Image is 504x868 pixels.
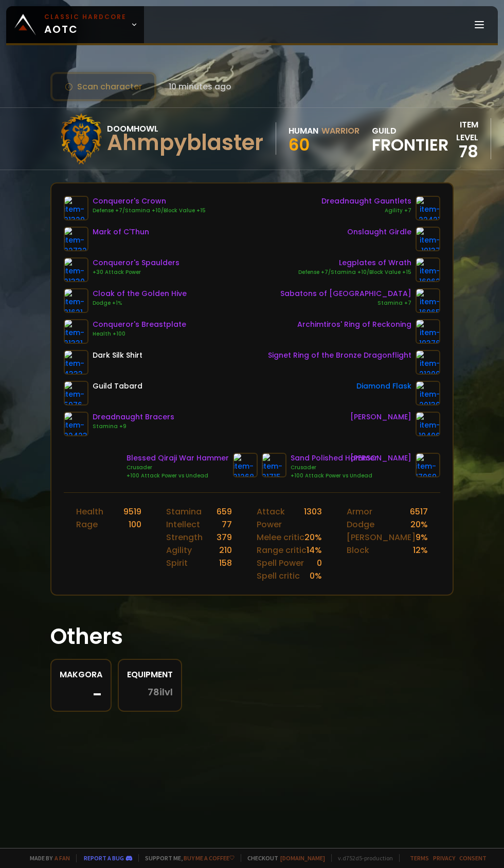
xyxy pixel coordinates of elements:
div: Spell critic [257,569,300,582]
div: Blessed Qiraji War Hammer [127,453,229,464]
div: Legplates of Wrath [298,257,411,268]
a: Classic HardcoreAOTC [6,6,144,43]
div: 78 [448,144,478,159]
div: 0 % [310,569,322,582]
div: 77 [222,518,232,531]
a: Privacy [433,854,455,862]
div: Warrior [321,125,359,138]
div: Spell Power [257,557,304,569]
img: item-21621 [64,288,88,313]
span: v. d752d5 - production [331,854,393,862]
span: 10 minutes ago [169,80,231,93]
div: Stamina +7 [280,299,411,307]
div: Armor [347,505,372,518]
div: Onslaught Girdle [347,227,411,237]
div: Sand Polished Hammer [291,453,377,464]
img: item-22423 [64,412,88,436]
img: item-21200 [416,350,440,375]
img: item-19137 [416,227,440,251]
a: Terms [410,854,429,862]
div: 1303 [304,505,322,531]
div: Spirit [166,557,188,569]
div: Signet Ring of the Bronze Dragonflight [268,350,411,361]
div: Dodge [347,518,374,531]
span: Support me, [138,854,235,862]
span: Checkout [241,854,325,862]
a: Buy me a coffee [184,854,235,862]
div: 9519 [123,505,141,518]
div: Defense +7/Stamina +10/Block Value +15 [298,268,411,276]
img: item-21330 [64,257,88,282]
div: +100 Attack Power vs Undead [291,472,377,480]
h1: Others [50,620,454,653]
div: 6517 [410,505,428,518]
div: Strength [166,531,203,544]
img: item-5976 [64,381,88,405]
img: item-20130 [416,381,440,405]
button: Scan character [50,72,156,101]
a: a fan [55,854,70,862]
div: Intellect [166,518,200,531]
div: 20 % [410,518,428,531]
div: Archimtiros' Ring of Reckoning [297,319,411,330]
div: 659 [217,505,232,518]
a: Equipment78ilvl [118,659,182,712]
div: 100 [129,518,141,531]
div: Ahmpyblaster [107,136,263,151]
div: +100 Attack Power vs Undead [127,472,229,480]
div: Sabatons of [GEOGRAPHIC_DATA] [280,288,411,299]
img: item-4333 [64,350,88,375]
div: [PERSON_NAME] [350,412,411,422]
div: Stamina +9 [93,422,174,431]
div: Dodge +1% [93,299,187,307]
div: Rage [76,518,98,531]
div: Conqueror's Crown [93,196,206,207]
div: +30 Attack Power [93,268,179,276]
div: Melee critic [257,531,304,544]
div: 158 [219,557,232,569]
div: 12 % [413,544,428,557]
div: Doomhowl [107,123,263,136]
img: item-21268 [233,453,258,477]
div: Health [76,505,103,518]
div: Health +100 [93,330,186,338]
div: Crusader [127,464,229,472]
div: Conqueror's Spaulders [93,257,179,268]
div: Range critic [257,544,307,557]
div: Human [289,125,318,138]
div: Diamond Flask [356,381,411,392]
span: Frontier [372,138,448,153]
img: item-19376 [416,319,440,344]
div: Conqueror's Breastplate [93,319,186,330]
div: item level [448,118,478,144]
div: 379 [217,531,232,544]
div: Cloak of the Golden Hive [93,288,187,299]
div: [PERSON_NAME] [347,531,416,544]
a: Report a bug [84,854,124,862]
div: - [60,687,102,703]
div: 9 % [416,531,428,544]
span: AOTC [44,12,127,37]
div: Agility [166,544,192,557]
div: Equipment [127,668,173,681]
span: 78 ilvl [148,687,173,697]
small: Classic Hardcore [44,12,127,22]
div: Dreadnaught Bracers [93,412,174,422]
div: Makgora [60,668,102,681]
img: item-16965 [416,288,440,313]
div: Attack Power [257,505,304,531]
a: Consent [459,854,487,862]
div: 210 [219,544,232,557]
div: Dreadnaught Gauntlets [321,196,411,207]
div: guild [372,125,448,153]
div: 20 % [304,531,322,544]
img: item-16962 [416,257,440,282]
div: Defense +7/Stamina +10/Block Value +15 [93,207,206,215]
img: item-21331 [64,319,88,344]
a: [DOMAIN_NAME] [280,854,325,862]
div: [PERSON_NAME] [350,453,411,464]
img: item-22421 [416,196,440,220]
div: Crusader [291,464,377,472]
div: Mark of C'Thun [93,227,149,237]
img: item-21329 [64,196,88,220]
